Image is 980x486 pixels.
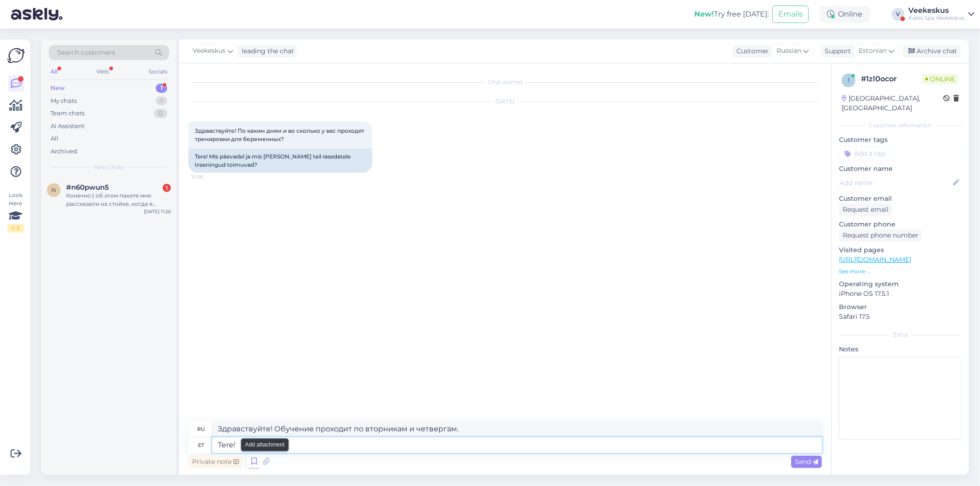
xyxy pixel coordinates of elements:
p: See more ... [839,267,962,276]
span: Veekeskus [193,46,226,56]
span: Russian [776,46,801,56]
textarea: Привет! [212,421,822,437]
div: Socials [147,66,169,78]
div: [DATE] 11:26 [144,208,171,215]
div: 1 [156,84,167,93]
p: Customer phone [839,220,962,229]
p: Customer name [839,164,962,174]
span: New chats [94,163,124,171]
div: Support [821,46,851,56]
div: All [49,66,59,78]
input: Add name [839,178,951,188]
span: Здравствуйте! По каким дням и во сколько у вас проходят тренировки для беременных? [195,127,366,142]
span: Search customers [57,48,115,57]
div: Customer [733,46,769,56]
div: leading the chat [238,46,294,56]
p: Operating system [839,279,962,289]
div: Look Here [7,191,24,232]
a: VeekeskusKales Spa Veekeskus [908,7,974,22]
div: Kales Spa Veekeskus [908,14,964,22]
div: Veekeskus [908,7,964,14]
div: 0 [154,109,167,118]
p: Notes [839,345,962,354]
div: [GEOGRAPHIC_DATA], [GEOGRAPHIC_DATA] [842,94,943,113]
div: [DATE] [188,97,822,106]
div: Archive chat [903,45,961,57]
p: Browser [839,302,962,312]
div: Try free [DATE]: [694,9,769,20]
div: Web [95,66,111,78]
div: Private note [188,456,243,468]
div: 1 [163,184,171,192]
p: Customer tags [839,135,962,145]
span: Send [795,458,818,466]
img: Askly Logo [7,47,25,64]
p: Safari 17.5 [839,312,962,322]
span: Estonian [859,46,887,56]
div: Конечно:) об этом пакете мне рассказали на стойке, когда я покупала билет на тренировку по аква а... [66,192,171,208]
div: Archived [51,147,77,156]
div: Customer information [839,121,962,130]
span: 1 [848,77,850,84]
div: Chat started [188,78,822,86]
div: My chats [51,96,77,106]
span: #n60pwun5 [66,183,109,192]
div: Online [820,6,870,23]
div: 1 / 3 [7,224,24,232]
div: Request email [839,203,892,216]
div: V [892,8,905,21]
div: Extra [839,331,962,339]
span: n [51,186,56,193]
p: Visited pages [839,245,962,255]
div: ru [197,421,205,437]
div: Team chats [51,109,85,118]
span: 10:28 [191,173,226,180]
p: Customer email [839,194,962,203]
textarea: Tere! [212,437,822,453]
div: et [198,437,204,453]
span: Online [922,74,959,84]
small: Add attachment [245,441,284,449]
div: New [51,84,65,93]
div: # 1zl0ocor [861,73,922,85]
div: Request phone number [839,229,922,242]
a: [URL][DOMAIN_NAME] [839,255,911,264]
div: All [51,134,58,143]
div: 1 [156,96,167,106]
div: Tere! Mis päevadel ja mis [PERSON_NAME] teil rasedatele treeningud toimuvad? [188,149,372,173]
div: AI Assistant [51,122,85,131]
p: iPhone OS 17.5.1 [839,289,962,299]
input: Add a tag [839,147,962,160]
b: New! [694,10,714,18]
button: Emails [772,6,809,23]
